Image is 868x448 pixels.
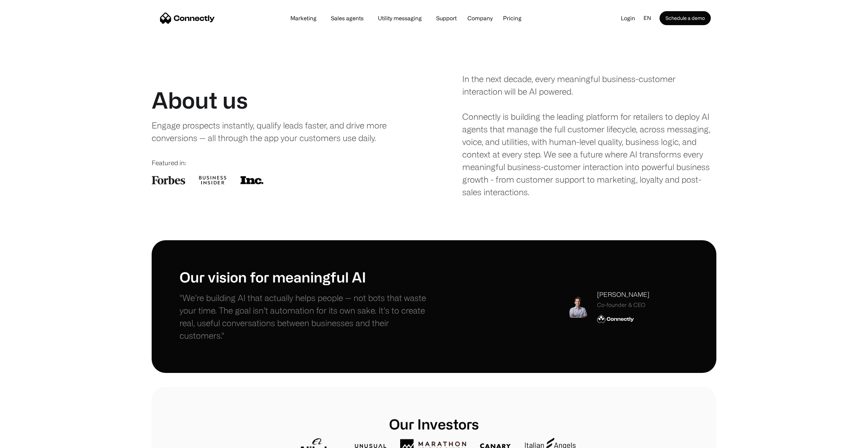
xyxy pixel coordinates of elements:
div: Engage prospects instantly, qualify leads faster, and drive more conversions — all through the ap... [152,119,393,144]
div: In the next decade, every meaningful business-customer interaction will be AI powered. Connectly ... [462,73,716,198]
div: Company [467,13,493,23]
aside: Language selected: English [7,435,42,446]
ul: Language list [14,436,42,446]
div: en [644,13,651,23]
div: Co-founder & CEO [597,301,649,309]
a: Marketing [285,15,322,21]
div: [PERSON_NAME] [597,290,649,299]
a: Sales agents [325,15,369,21]
a: Support [431,15,462,21]
h1: Our vision for meaningful AI [180,268,434,286]
h1: About us [152,87,248,113]
div: en [641,13,660,23]
p: "We’re building AI that actually helps people — not bots that waste your time. The goal isn’t aut... [180,292,434,342]
a: Pricing [497,15,527,21]
a: Utility messaging [372,15,427,21]
a: Login [615,13,641,23]
div: Featured in: [152,158,406,168]
div: Company [465,13,495,23]
a: Schedule a demo [660,11,711,25]
a: home [160,13,215,23]
h1: Our Investors [293,415,576,433]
